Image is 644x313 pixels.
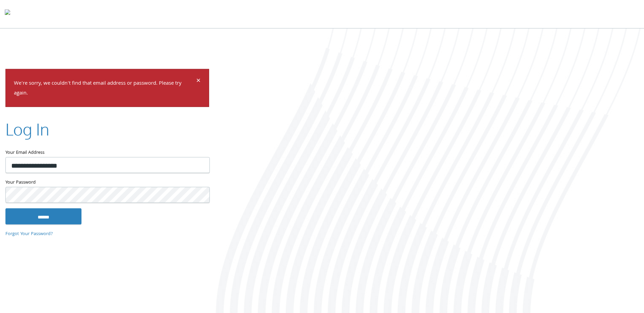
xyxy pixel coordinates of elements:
[5,118,49,140] h2: Log In
[5,178,209,187] label: Your Password
[196,75,201,88] span: ×
[5,7,10,21] img: todyl-logo-dark.svg
[196,78,201,86] button: Dismiss alert
[5,230,53,238] a: Forgot Your Password?
[14,79,195,99] p: We're sorry, we couldn't find that email address or password. Please try again.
